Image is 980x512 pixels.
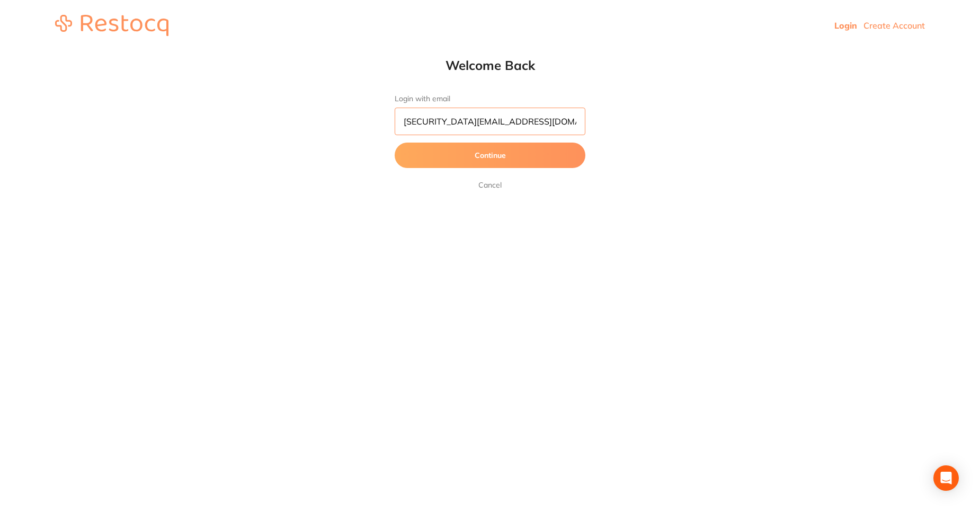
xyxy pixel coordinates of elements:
[55,15,168,36] img: restocq_logo.svg
[373,57,607,73] h1: Welcome Back
[863,20,925,31] a: Create Account
[933,465,959,491] div: Open Intercom Messenger
[476,179,504,191] a: Cancel
[395,94,585,103] label: Login with email
[395,143,585,168] button: Continue
[834,20,857,31] a: Login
